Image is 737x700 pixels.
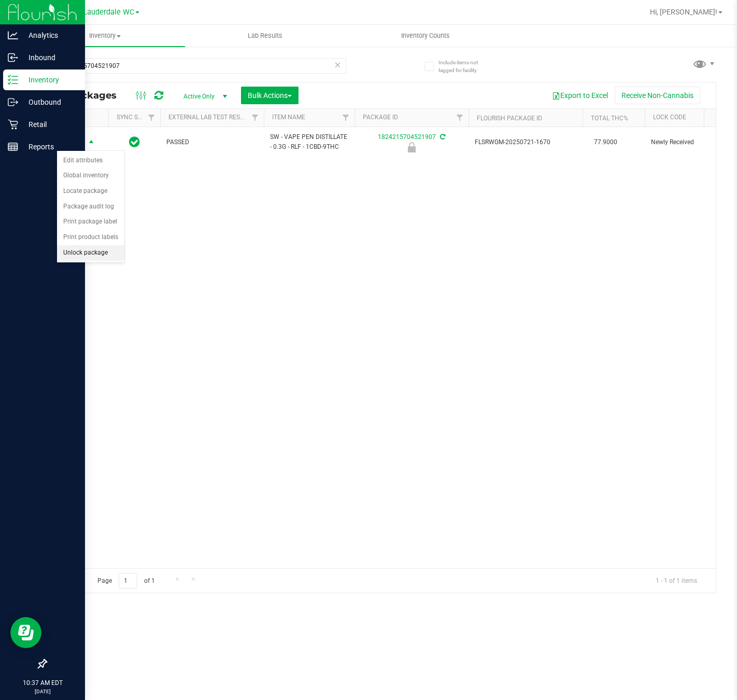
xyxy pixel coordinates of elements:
span: All Packages [54,90,127,101]
div: Newly Received [353,142,470,152]
span: Bulk Actions [248,91,292,100]
a: Filter [451,109,469,127]
p: [DATE] [5,688,80,695]
p: 10:37 AM EDT [5,678,80,688]
a: Filter [247,109,264,127]
li: Locate package [57,184,124,199]
iframe: Resource center [10,617,41,648]
p: Analytics [18,29,80,41]
a: Total THC% [591,115,628,122]
li: Edit attributes [57,153,124,169]
span: Lab Results [234,31,296,40]
button: Export to Excel [545,87,615,104]
a: Lab Results [185,25,345,47]
li: Print product labels [57,230,124,245]
inline-svg: Inbound [8,52,18,63]
span: PASSED [166,137,258,147]
span: Inventory [25,31,185,40]
a: Package ID [363,114,398,121]
input: Search Package ID, Item Name, SKU, Lot or Part Number... [46,58,346,74]
inline-svg: Reports [8,142,18,152]
span: 1 - 1 of 1 items [647,573,705,589]
span: Hi, [PERSON_NAME]! [650,8,717,16]
a: Inventory Counts [345,25,505,47]
p: Inbound [18,51,80,64]
input: 1 [119,573,137,589]
span: SW - VAPE PEN DISTILLATE - 0.3G - RLF - 1CBD-9THC [270,132,348,152]
a: Filter [143,109,160,127]
inline-svg: Retail [8,119,18,130]
li: Unlock package [57,245,124,261]
a: 1824215704521907 [378,133,436,141]
a: Flourish Package ID [477,115,542,122]
p: Reports [18,141,80,153]
button: Bulk Actions [241,87,299,104]
a: Filter [337,109,355,127]
span: select [85,135,98,150]
span: FLSRWGM-20250721-1670 [475,137,576,147]
span: Clear [334,58,342,72]
inline-svg: Analytics [8,30,18,40]
li: Print package label [57,214,124,230]
span: Sync from Compliance System [438,133,445,141]
span: Ft. Lauderdale WC [72,8,134,17]
li: Package audit log [57,199,124,215]
a: Lock Code [653,114,686,121]
span: Newly Received [651,137,716,147]
inline-svg: Outbound [8,97,18,107]
span: In Sync [129,135,140,149]
p: Retail [18,118,80,131]
span: Inventory Counts [387,31,464,40]
span: Page of 1 [89,573,163,589]
inline-svg: Inventory [8,75,18,85]
span: 77.9000 [589,135,622,150]
a: Inventory [25,25,185,47]
a: External Lab Test Result [168,114,250,121]
span: Include items not tagged for facility [438,59,490,74]
a: Item Name [272,114,305,121]
p: Outbound [18,96,80,108]
a: Sync Status [117,114,157,121]
li: Global inventory [57,168,124,184]
button: Receive Non-Cannabis [615,87,700,104]
p: Inventory [18,74,80,86]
